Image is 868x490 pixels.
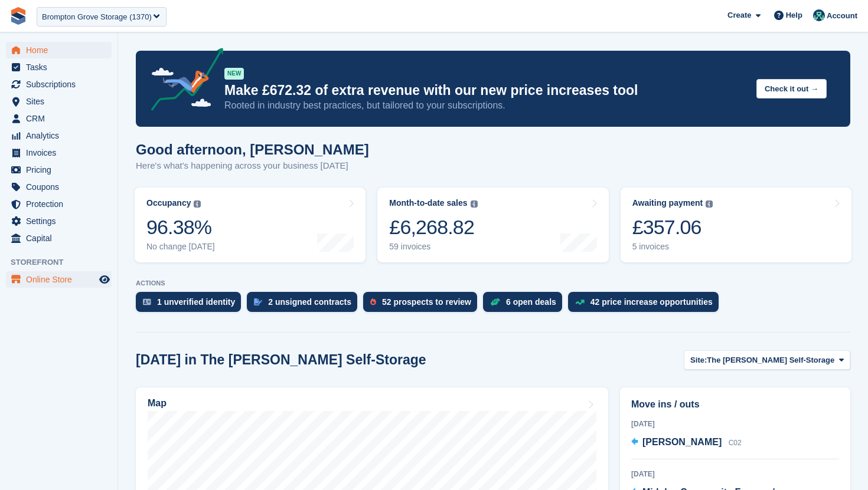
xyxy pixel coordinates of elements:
[97,272,112,287] a: Preview store
[26,42,97,58] span: Home
[146,242,215,252] div: No change [DATE]
[136,142,369,157] h1: Good afternoon, [PERSON_NAME]
[632,242,713,252] div: 5 invoices
[136,292,247,318] a: 1 unverified identity
[827,10,857,22] span: Account
[621,188,851,262] a: Awaiting payment £357.06 5 invoices
[224,99,747,112] p: Rooted in industry best practices, but tailored to your subscriptions.
[756,79,827,98] button: Check it out →
[729,439,742,447] span: C02
[6,162,112,178] a: menu
[631,469,839,479] div: [DATE]
[786,9,802,21] span: Help
[26,59,97,75] span: Tasks
[6,42,112,58] a: menu
[363,292,483,318] a: 52 prospects to review
[26,213,97,229] span: Settings
[684,350,850,370] button: Site: The [PERSON_NAME] Self-Storage
[11,256,118,268] span: Storefront
[6,127,112,144] a: menu
[382,297,471,307] div: 52 prospects to review
[26,93,97,110] span: Sites
[135,188,366,262] a: Occupancy 96.38% No change [DATE]
[148,398,167,409] h2: Map
[6,179,112,195] a: menu
[389,242,477,252] div: 59 invoices
[141,48,224,115] img: price-adjustments-announcement-icon-8257ccfd72463d97f412b2fc003d46551f7dbcb40ab6d574587a9cd5c0d94...
[136,159,369,173] p: Here's what's happening across your business [DATE]
[6,213,112,229] a: menu
[389,215,477,239] div: £6,268.82
[6,196,112,212] a: menu
[136,279,850,287] p: ACTIONS
[483,292,568,318] a: 6 open deals
[224,68,244,80] div: NEW
[377,188,608,262] a: Month-to-date sales £6,268.82 59 invoices
[146,215,215,239] div: 96.38%
[631,419,839,429] div: [DATE]
[813,9,825,21] img: Jennifer Ofodile
[26,110,97,127] span: CRM
[642,437,722,447] span: [PERSON_NAME]
[632,198,703,208] div: Awaiting payment
[143,298,151,305] img: verify_identity-adf6edd0f0f0b5bbfe63781bf79b02c33cf7c696d77639b501bdc392416b5a36.svg
[471,200,478,208] img: icon-info-grey-7440780725fd019a000dd9b08b2336e03edf1995a4989e88bcd33f0948082b44.svg
[146,198,191,208] div: Occupancy
[575,300,585,305] img: price_increase_opportunities-93ffe204e8149a01c8c9dc8f82e8f89637d9d84a8eef4429ea346261dce0b2c0.svg
[6,76,112,93] a: menu
[632,215,713,239] div: £357.06
[26,162,97,178] span: Pricing
[247,292,363,318] a: 2 unsigned contracts
[631,435,742,450] a: [PERSON_NAME] C02
[26,144,97,161] span: Invoices
[26,230,97,246] span: Capital
[26,127,97,144] span: Analytics
[254,298,262,305] img: contract_signature_icon-13c848040528278c33f63329250d36e43548de30e8caae1d1a13099fd9432cc5.svg
[194,200,201,208] img: icon-info-grey-7440780725fd019a000dd9b08b2336e03edf1995a4989e88bcd33f0948082b44.svg
[6,110,112,127] a: menu
[26,76,97,93] span: Subscriptions
[224,82,747,99] p: Make £672.32 of extra revenue with our new price increases tool
[490,298,500,306] img: deal-1b604bf984904fb50ccaf53a9ad4b4a5d6e5aea283cecdc64d6e3604feb123c2.svg
[727,9,751,21] span: Create
[26,271,97,288] span: Online Store
[506,297,556,307] div: 6 open deals
[6,59,112,75] a: menu
[707,354,834,366] span: The [PERSON_NAME] Self-Storage
[590,297,713,307] div: 42 price increase opportunities
[6,144,112,161] a: menu
[690,354,707,366] span: Site:
[568,292,725,318] a: 42 price increase opportunities
[389,198,467,208] div: Month-to-date sales
[136,352,426,368] h2: [DATE] in The [PERSON_NAME] Self-Storage
[631,397,839,412] h2: Move ins / outs
[6,271,112,288] a: menu
[268,297,351,307] div: 2 unsigned contracts
[157,297,235,307] div: 1 unverified identity
[6,93,112,110] a: menu
[42,11,152,23] div: Brompton Grove Storage (1370)
[706,200,713,208] img: icon-info-grey-7440780725fd019a000dd9b08b2336e03edf1995a4989e88bcd33f0948082b44.svg
[26,179,97,195] span: Coupons
[9,7,27,25] img: stora-icon-8386f47178a22dfd0bd8f6a31ec36ba5ce8667c1dd55bd0f319d3a0aa187defe.svg
[370,298,376,305] img: prospect-51fa495bee0391a8d652442698ab0144808aea92771e9ea1ae160a38d050c398.svg
[26,196,97,212] span: Protection
[6,230,112,246] a: menu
